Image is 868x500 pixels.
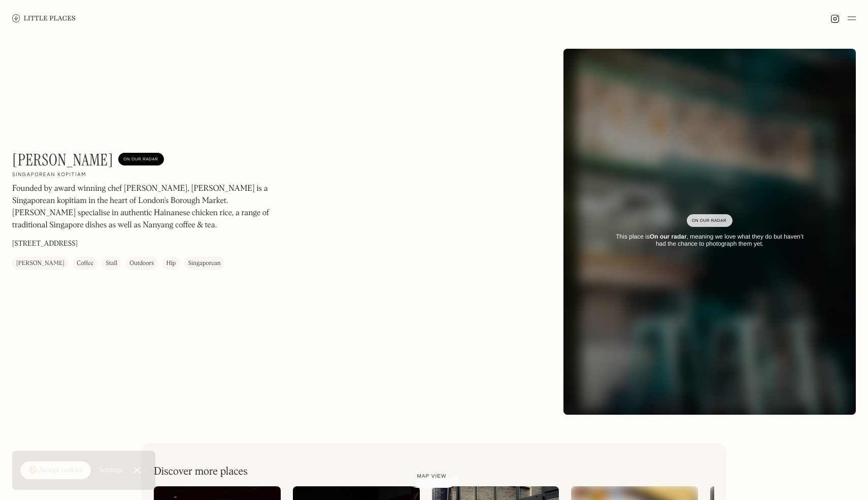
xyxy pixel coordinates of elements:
[12,150,113,170] h1: [PERSON_NAME]
[12,183,286,231] p: Founded by award winning chef [PERSON_NAME], [PERSON_NAME] is a Singaporean kopitiam in the heart...
[20,461,91,480] a: 🍪 Accept cookies
[99,459,123,482] a: Settings
[123,154,159,164] div: On Our Radar
[154,465,248,478] h2: Discover more places
[417,474,447,479] span: Map view
[129,258,154,269] div: Outdoors
[12,172,86,179] h2: Singaporean kopitiam
[106,258,117,269] div: Stall
[166,258,176,269] div: Hip
[127,460,147,480] a: Close Cookie Popup
[188,258,220,269] div: Singaporean
[16,258,64,269] div: [PERSON_NAME]
[692,216,727,226] div: On Our Radar
[12,239,78,249] p: [STREET_ADDRESS]
[405,465,459,488] a: Map view
[650,233,687,240] strong: On our radar
[77,258,93,269] div: Coffee
[28,465,83,476] div: 🍪 Accept cookies
[610,233,809,248] div: This place is , meaning we love what they do but haven’t had the chance to photograph them yet.
[99,466,123,474] div: Settings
